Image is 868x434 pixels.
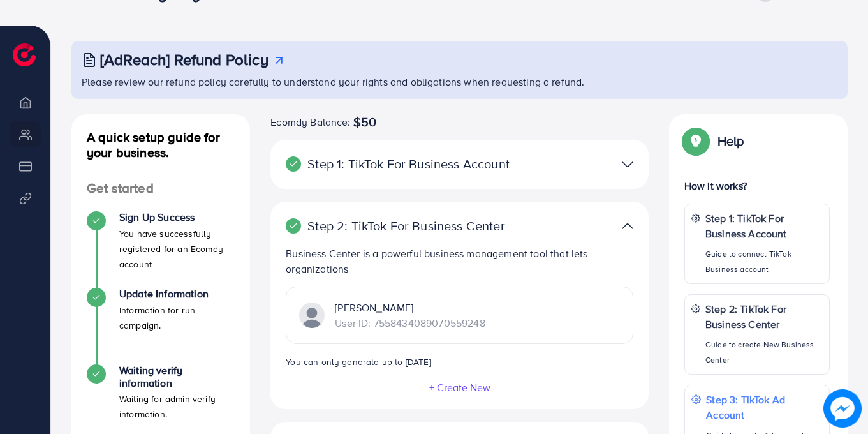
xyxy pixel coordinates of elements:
[353,114,376,130] span: $50
[71,211,250,288] li: Sign Up Success
[717,133,744,149] p: Help
[119,226,235,272] p: You have successfully registered for an Ecomdy account
[705,211,823,241] p: Step 1: TikTok For Business Account
[119,288,235,300] h4: Update Information
[684,130,707,153] img: Popup guide
[684,178,830,193] p: How it works?
[705,246,823,277] p: Guide to connect TikTok Business account
[705,301,823,332] p: Step 2: TikTok For Business Center
[622,217,633,236] img: TikTok partner
[286,355,430,368] small: You can only generate up to [DATE]
[71,130,250,160] h4: A quick setup guide for your business.
[622,155,633,174] img: TikTok partner
[823,389,862,428] img: image
[119,364,235,389] h4: Waiting verify information
[71,181,250,197] h4: Get started
[705,337,823,368] p: Guide to create New Business Center
[706,392,823,423] p: Step 3: TikTok Ad Account
[119,303,235,333] p: Information for run campaign.
[286,156,510,172] p: Step 1: TikTok For Business Account
[119,391,235,422] p: Waiting for admin verify information.
[429,382,491,393] button: + Create New
[286,246,633,276] p: Business Center is a powerful business management tool that lets organizations
[100,50,268,69] h3: [AdReach] Refund Policy
[82,74,840,89] p: Please review our refund policy carefully to understand your rights and obligations when requesti...
[71,288,250,364] li: Update Information
[335,315,485,331] p: User ID: 7558434089070559248
[119,211,235,223] h4: Sign Up Success
[286,218,510,234] p: Step 2: TikTok For Business Center
[335,300,485,315] p: [PERSON_NAME]
[299,303,325,328] img: TikTok partner
[13,43,36,66] img: logo
[270,114,350,130] span: Ecomdy Balance:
